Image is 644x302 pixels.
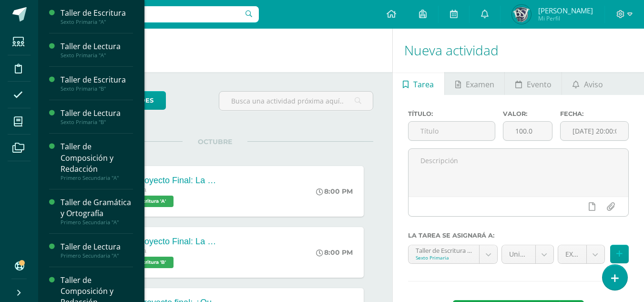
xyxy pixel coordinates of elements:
[512,5,531,24] img: 065dfccafff6cc22795d8c7af1ef8873.png
[409,245,497,263] a: Taller de Escritura 'A'Sexto Primaria
[584,73,603,96] span: Aviso
[316,187,353,196] div: 8:00 PM
[527,73,552,96] span: Evento
[61,141,133,181] a: Taller de Composición y RedacciónPrimero Secundaria "A"
[404,29,633,72] h1: Nueva actividad
[445,72,504,95] a: Examen
[61,108,133,125] a: Taller de LecturaSexto Primaria "B"
[44,6,259,22] input: Busca un usuario...
[61,119,133,125] div: Sexto Primaria "B"
[107,237,221,247] div: Fase 3-Proyecto Final: La memoria tiene voz
[61,241,133,252] div: Taller de Lectura
[565,245,579,263] span: EXAMEN (30.0pts)
[561,122,628,140] input: Fecha de entrega
[61,197,133,219] div: Taller de Gramática y Ortografía
[107,176,221,186] div: Fase 3-Proyecto Final: La memoria tiene voz
[61,41,133,52] div: Taller de Lectura
[538,6,593,15] span: [PERSON_NAME]
[505,72,562,95] a: Evento
[393,72,444,95] a: Tarea
[316,248,353,257] div: 8:00 PM
[560,110,629,117] label: Fecha:
[408,232,629,239] label: La tarea se asignará a:
[61,197,133,226] a: Taller de Gramática y OrtografíaPrimero Secundaria "A"
[503,110,552,117] label: Valor:
[50,29,381,72] h1: Actividades
[61,241,133,259] a: Taller de LecturaPrimero Secundaria "A"
[61,74,133,92] a: Taller de EscrituraSexto Primaria "B"
[416,245,472,254] div: Taller de Escritura 'A'
[61,175,133,181] div: Primero Secundaria "A"
[61,52,133,59] div: Sexto Primaria "A"
[408,110,496,117] label: Título:
[558,245,604,263] a: EXAMEN (30.0pts)
[61,85,133,92] div: Sexto Primaria "B"
[61,108,133,119] div: Taller de Lectura
[466,73,494,96] span: Examen
[503,122,552,140] input: Puntos máximos
[509,245,528,263] span: Unidad 4
[61,74,133,85] div: Taller de Escritura
[61,141,133,174] div: Taller de Composición y Redacción
[416,254,472,261] div: Sexto Primaria
[538,14,593,22] span: Mi Perfil
[61,41,133,59] a: Taller de LecturaSexto Primaria "A"
[502,245,553,263] a: Unidad 4
[219,92,372,110] input: Busca una actividad próxima aquí...
[61,19,133,25] div: Sexto Primaria "A"
[413,73,434,96] span: Tarea
[61,8,133,25] a: Taller de EscrituraSexto Primaria "A"
[183,137,247,146] span: OCTUBRE
[61,8,133,19] div: Taller de Escritura
[562,72,613,95] a: Aviso
[61,252,133,259] div: Primero Secundaria "A"
[61,219,133,226] div: Primero Secundaria "A"
[409,122,495,140] input: Título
